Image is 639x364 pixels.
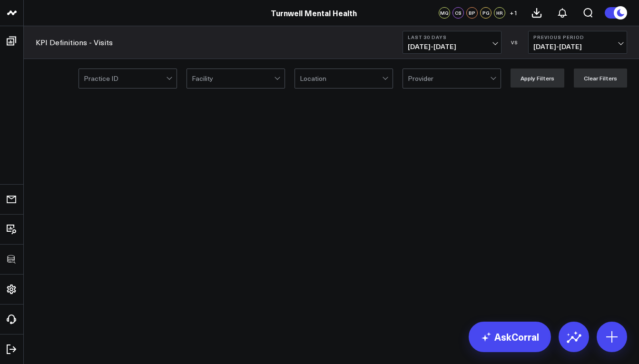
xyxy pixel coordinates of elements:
div: PG [480,7,492,19]
a: AskCorral [469,322,551,352]
span: [DATE] - [DATE] [533,43,622,50]
div: CS [452,7,464,19]
div: HR [494,7,505,19]
button: Previous Period[DATE]-[DATE] [528,31,627,54]
a: KPI Definitions - Visits [36,37,113,48]
b: Previous Period [533,34,622,40]
span: + 1 [510,10,518,16]
div: BP [466,7,478,19]
b: Last 30 Days [408,34,496,40]
span: [DATE] - [DATE] [408,43,496,50]
div: MQ [439,7,450,19]
div: VS [506,39,523,45]
button: Clear Filters [574,69,627,88]
button: +1 [508,7,519,19]
button: Last 30 Days[DATE]-[DATE] [403,31,501,54]
button: Apply Filters [511,69,564,88]
a: Turnwell Mental Health [271,8,357,18]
